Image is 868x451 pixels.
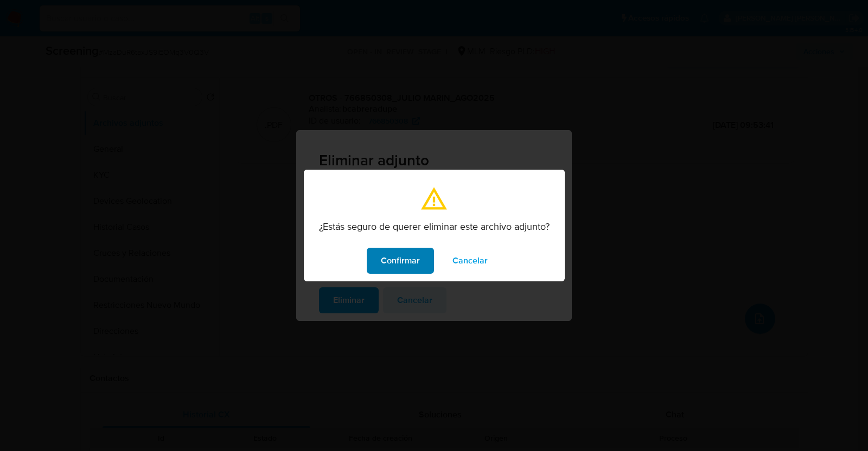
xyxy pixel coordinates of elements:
button: modal_confirmation.confirm [367,248,434,274]
button: modal_confirmation.cancel [438,248,502,274]
p: ¿Estás seguro de querer eliminar este archivo adjunto? [319,221,550,233]
span: Cancelar [452,249,488,273]
div: modal_confirmation.title [304,170,565,281]
span: Confirmar [381,249,420,273]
